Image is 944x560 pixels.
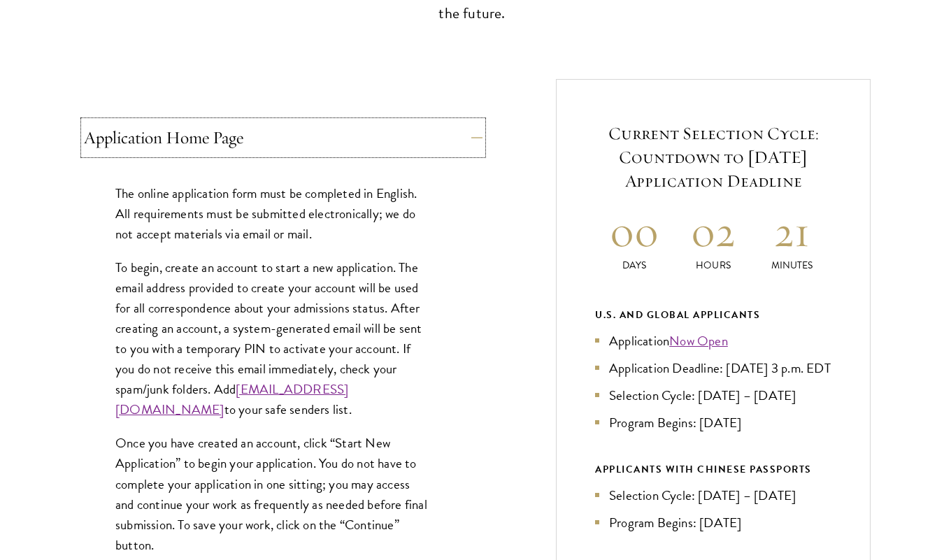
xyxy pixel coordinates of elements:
li: Application [595,331,831,351]
button: Application Home Page [84,121,482,155]
p: Minutes [752,258,831,273]
li: Selection Cycle: [DATE] – [DATE] [595,385,831,405]
div: U.S. and Global Applicants [595,306,831,324]
p: The online application form must be completed in English. All requirements must be submitted elec... [115,183,430,244]
li: Program Begins: [DATE] [595,512,831,533]
h2: 00 [595,206,674,258]
a: [EMAIL_ADDRESS][DOMAIN_NAME] [115,379,348,419]
h2: 02 [674,206,753,258]
li: Program Begins: [DATE] [595,412,831,433]
p: To begin, create an account to start a new application. The email address provided to create your... [115,257,430,420]
div: APPLICANTS WITH CHINESE PASSPORTS [595,461,831,478]
h5: Current Selection Cycle: Countdown to [DATE] Application Deadline [595,122,831,193]
li: Selection Cycle: [DATE] – [DATE] [595,485,831,505]
p: Hours [674,258,753,273]
p: Days [595,258,674,273]
a: Now Open [669,331,728,351]
p: Once you have created an account, click “Start New Application” to begin your application. You do... [115,433,430,554]
h2: 21 [752,206,831,258]
li: Application Deadline: [DATE] 3 p.m. EDT [595,358,831,378]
